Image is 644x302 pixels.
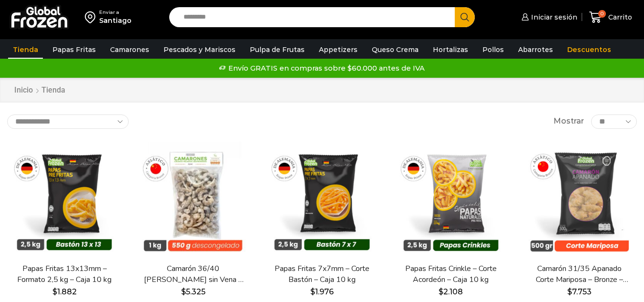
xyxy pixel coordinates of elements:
[99,16,132,25] div: Santiago
[598,10,606,18] span: 0
[314,41,362,59] a: Appetizers
[85,9,99,25] img: address-field-icon.svg
[270,263,373,285] a: Papas Fritas 7x7mm – Corte Bastón – Caja 10 kg
[7,115,129,129] select: Pedido de la tienda
[52,287,57,296] span: $
[403,232,499,249] span: Vista Rápida
[428,41,473,59] a: Hortalizas
[439,287,463,296] bdi: 2.108
[159,41,240,59] a: Pescados y Mariscos
[13,263,116,285] a: Papas Fritas 13x13mm – Formato 2,5 kg – Caja 10 kg
[532,232,627,249] span: Vista Rápida
[99,9,132,16] div: Enviar a
[145,232,241,249] span: Vista Rápida
[52,287,77,296] bdi: 1.882
[105,41,154,59] a: Camarones
[367,41,423,59] a: Queso Crema
[41,85,65,94] h1: Tienda
[8,41,43,59] a: Tienda
[142,263,245,285] a: Camarón 36/40 [PERSON_NAME] sin Vena – Bronze – Caja 10 kg
[519,8,577,27] a: Iniciar sesión
[567,287,572,296] span: $
[439,287,443,296] span: $
[562,41,616,59] a: Descuentos
[529,12,577,22] span: Iniciar sesión
[513,41,558,59] a: Abarrotes
[14,85,33,96] a: Inicio
[48,41,101,59] a: Papas Fritas
[310,287,334,296] bdi: 1.976
[587,6,634,29] a: 0 Carrito
[14,85,65,96] nav: Breadcrumb
[181,287,205,296] bdi: 5.325
[567,287,592,296] bdi: 7.753
[181,287,186,296] span: $
[553,116,584,127] span: Mostrar
[478,41,509,59] a: Pollos
[17,232,112,249] span: Vista Rápida
[245,41,309,59] a: Pulpa de Frutas
[455,7,475,27] button: Search button
[310,287,315,296] span: $
[275,232,370,249] span: Vista Rápida
[399,263,502,285] a: Papas Fritas Crinkle – Corte Acordeón – Caja 10 kg
[528,263,631,285] a: Camarón 31/35 Apanado Corte Mariposa – Bronze – Caja 5 kg
[606,12,632,22] span: Carrito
